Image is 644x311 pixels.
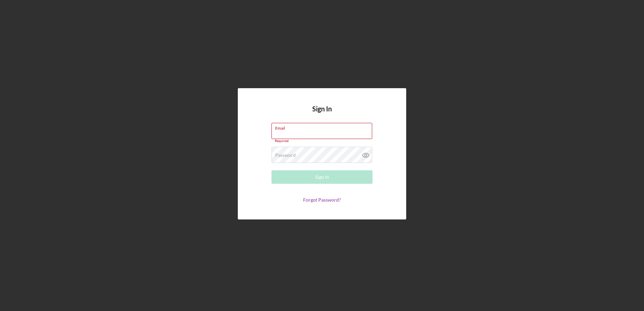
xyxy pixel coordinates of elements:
h4: Sign In [312,105,332,123]
label: Email [275,123,372,131]
div: Required [271,139,373,143]
a: Forgot Password? [303,197,341,203]
label: Password [275,152,296,158]
div: Sign In [315,170,329,184]
button: Sign In [271,170,373,184]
